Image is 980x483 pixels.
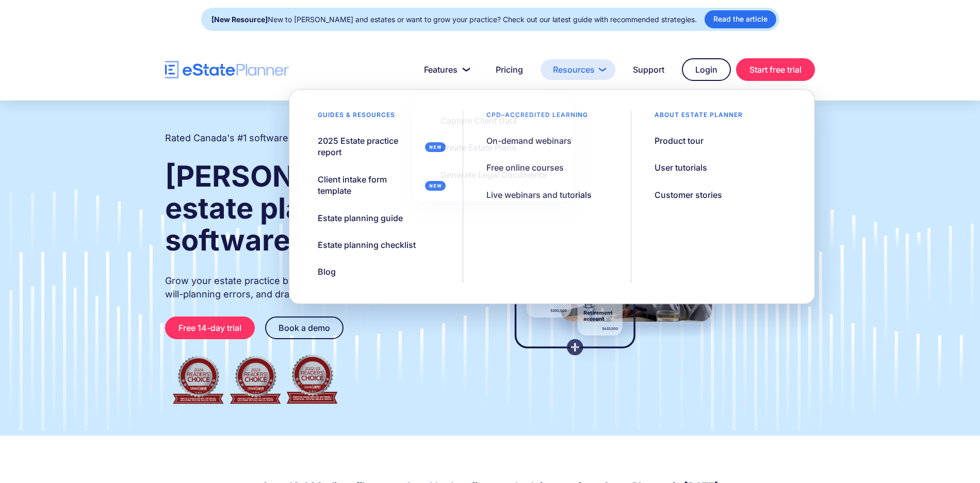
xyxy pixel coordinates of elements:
[428,164,560,186] a: Generate Legal Documents
[440,169,547,180] div: Generate Legal Documents
[305,110,408,125] div: Guides & resources
[211,12,697,27] div: New to [PERSON_NAME] and estates or want to grow your practice? Check out our latest guide with r...
[483,59,535,80] a: Pricing
[428,110,530,131] a: Capture Client Data
[165,131,392,145] h2: Rated Canada's #1 software for estate practitioners
[440,115,517,126] div: Capture Client Data
[165,317,255,339] a: Free 14-day trial
[736,58,815,81] a: Start free trial
[642,110,756,125] div: About estate planner
[541,59,615,80] a: Resources
[642,184,735,206] a: Customer stories
[318,135,421,158] div: 2025 Estate practice report
[318,266,336,277] div: Blog
[705,10,776,28] a: Read the article
[655,162,707,173] div: User tutorials
[318,212,403,224] div: Estate planning guide
[165,61,289,79] a: home
[165,159,469,258] strong: [PERSON_NAME] and estate planning software
[318,239,416,251] div: Estate planning checklist
[265,317,344,339] a: Book a demo
[412,59,478,80] a: Features
[655,135,704,146] div: Product tour
[211,15,268,24] strong: [New Resource]
[305,207,416,229] a: Estate planning guide
[428,137,529,158] a: Create Estate Plans
[305,169,452,202] a: Client intake form template
[165,274,470,301] p: Grow your estate practice by streamlining client intake, reducing will-planning errors, and draft...
[305,130,452,163] a: 2025 Estate practice report
[620,59,677,80] a: Support
[318,174,421,197] div: Client intake form template
[642,130,716,152] a: Product tour
[655,189,722,201] div: Customer stories
[440,142,516,153] div: Create Estate Plans
[682,58,731,81] a: Login
[305,234,429,256] a: Estate planning checklist
[305,261,349,282] a: Blog
[642,157,720,178] a: User tutorials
